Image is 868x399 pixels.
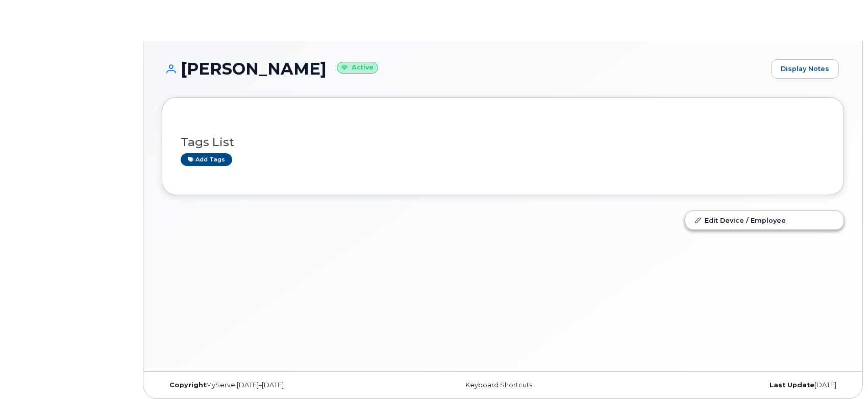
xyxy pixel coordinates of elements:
a: Display Notes [771,59,839,79]
strong: Last Update [770,381,814,389]
a: Add tags [181,153,232,166]
strong: Copyright [169,381,206,389]
div: MyServe [DATE]–[DATE] [162,381,389,389]
div: [DATE] [616,381,844,389]
a: Keyboard Shortcuts [465,381,532,389]
h3: Tags List [181,136,825,149]
h1: [PERSON_NAME] [162,60,766,78]
small: Active [337,62,378,74]
a: Edit Device / Employee [685,211,844,229]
